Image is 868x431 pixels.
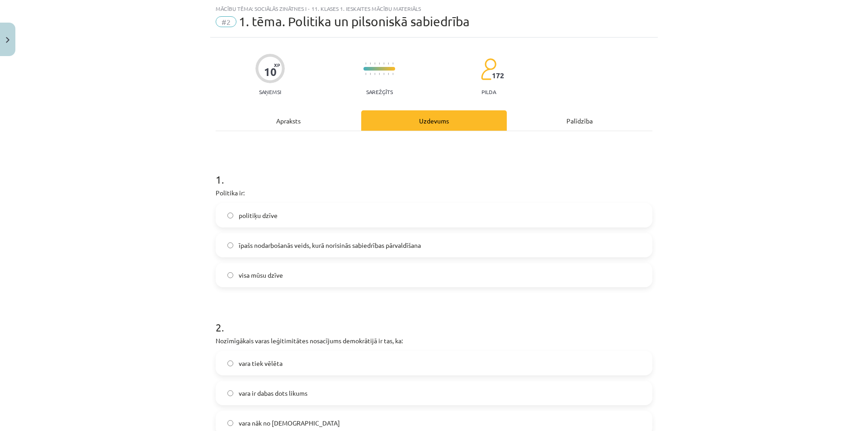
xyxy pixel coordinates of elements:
[216,188,652,198] p: Politika ir:
[216,305,652,333] h1: 2 .
[255,89,285,95] p: Saņemsi
[379,73,380,75] img: icon-short-line-57e1e144782c952c97e751825c79c345078a6d821885a25fce030b3d8c18986b.svg
[227,272,233,278] input: visa mūsu dzīve
[383,62,384,65] img: icon-short-line-57e1e144782c952c97e751825c79c345078a6d821885a25fce030b3d8c18986b.svg
[239,418,340,428] span: vara nāk no [DEMOGRAPHIC_DATA]
[379,62,380,65] img: icon-short-line-57e1e144782c952c97e751825c79c345078a6d821885a25fce030b3d8c18986b.svg
[239,211,278,220] span: politiķu dzīve
[239,241,421,250] span: īpašs nodarbošanās veids, kurā norisinās sabiedrības pārvaldīšana
[374,73,375,75] img: icon-short-line-57e1e144782c952c97e751825c79c345078a6d821885a25fce030b3d8c18986b.svg
[481,89,496,95] p: pilda
[492,71,504,80] span: 172
[388,62,389,65] img: icon-short-line-57e1e144782c952c97e751825c79c345078a6d821885a25fce030b3d8c18986b.svg
[264,66,277,78] div: 10
[227,390,233,396] input: vara ir dabas dots likums
[216,336,652,346] p: Nozīmīgākais varas leģitimitātes nosacījums demokrātijā ir tas, ka:
[383,73,384,75] img: icon-short-line-57e1e144782c952c97e751825c79c345078a6d821885a25fce030b3d8c18986b.svg
[6,37,9,43] img: icon-close-lesson-0947bae3869378f0d4975bcd49f059093ad1ed9edebbc8119c70593378902aed.svg
[239,388,307,398] span: vara ir dabas dots likums
[239,359,283,368] span: vara tiek vēlēta
[274,62,280,67] span: XP
[374,62,375,65] img: icon-short-line-57e1e144782c952c97e751825c79c345078a6d821885a25fce030b3d8c18986b.svg
[227,360,233,366] input: vara tiek vēlēta
[481,58,496,81] img: students-c634bb4e5e11cddfef0936a35e636f08e4e9abd3cc4e673bd6f9a4125e45ecb1.svg
[361,110,507,131] div: Uzdevums
[239,14,470,29] span: 1. tēma. Politika un pilsoniskā sabiedrība
[365,73,366,75] img: icon-short-line-57e1e144782c952c97e751825c79c345078a6d821885a25fce030b3d8c18986b.svg
[365,62,366,65] img: icon-short-line-57e1e144782c952c97e751825c79c345078a6d821885a25fce030b3d8c18986b.svg
[216,157,652,185] h1: 1 .
[216,110,361,131] div: Apraksts
[227,213,233,218] input: politiķu dzīve
[392,73,393,75] img: icon-short-line-57e1e144782c952c97e751825c79c345078a6d821885a25fce030b3d8c18986b.svg
[392,62,393,65] img: icon-short-line-57e1e144782c952c97e751825c79c345078a6d821885a25fce030b3d8c18986b.svg
[370,73,371,75] img: icon-short-line-57e1e144782c952c97e751825c79c345078a6d821885a25fce030b3d8c18986b.svg
[216,5,652,12] div: Mācību tēma: Sociālās zinātnes i - 11. klases 1. ieskaites mācību materiāls
[370,62,371,65] img: icon-short-line-57e1e144782c952c97e751825c79c345078a6d821885a25fce030b3d8c18986b.svg
[216,16,236,27] span: #2
[507,110,652,131] div: Palīdzība
[227,242,233,248] input: īpašs nodarbošanās veids, kurā norisinās sabiedrības pārvaldīšana
[388,73,389,75] img: icon-short-line-57e1e144782c952c97e751825c79c345078a6d821885a25fce030b3d8c18986b.svg
[366,89,393,95] p: Sarežģīts
[227,420,233,426] input: vara nāk no [DEMOGRAPHIC_DATA]
[239,270,283,280] span: visa mūsu dzīve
